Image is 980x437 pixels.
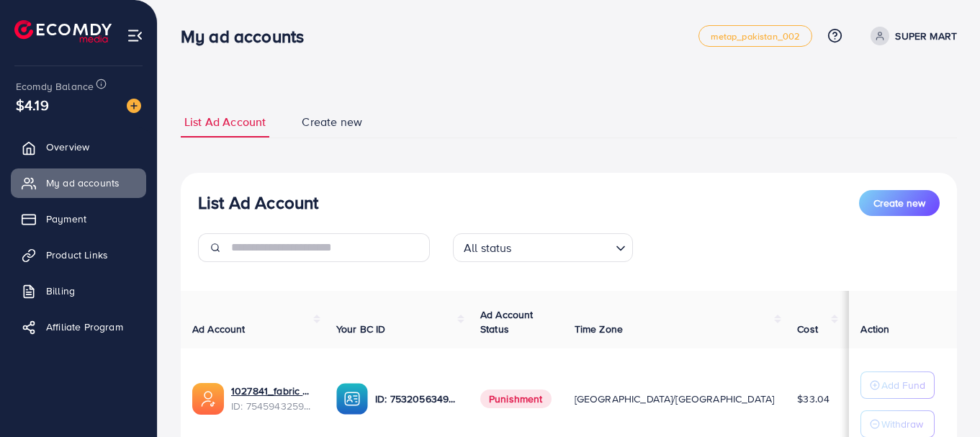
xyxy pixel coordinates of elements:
[46,212,86,226] span: Payment
[919,372,969,426] iframe: Chat
[127,27,143,44] img: menu
[865,27,957,45] a: SUPER MART
[375,390,457,407] p: ID: 7532056349082025991
[231,384,313,413] div: <span class='underline'>1027841_fabric zone_1756927158814</span></br>7545943259852455943
[46,320,123,334] span: Affiliate Program
[46,284,75,298] span: Billing
[231,384,313,398] a: 1027841_fabric zone_1756927158814
[11,132,146,161] a: Overview
[46,248,108,262] span: Product Links
[797,322,818,336] span: Cost
[231,399,313,413] span: ID: 7545943259852455943
[575,322,623,336] span: Time Zone
[192,322,246,336] span: Ad Account
[895,27,957,45] p: SUPER MART
[46,176,120,190] span: My ad accounts
[453,233,633,262] div: Search for option
[336,383,368,415] img: ic-ba-acc.ded83a64.svg
[860,322,889,336] span: Action
[11,240,146,269] a: Product Links
[11,168,146,197] a: My ad accounts
[14,20,112,42] img: logo
[11,204,146,233] a: Payment
[192,383,224,415] img: ic-ads-acc.e4c84228.svg
[711,32,801,41] span: metap_pakistan_002
[881,415,923,433] p: Withdraw
[184,114,266,130] span: List Ad Account
[461,238,515,258] span: All status
[11,276,146,305] a: Billing
[127,99,141,113] img: image
[881,377,925,394] p: Add Fund
[336,322,386,336] span: Your BC ID
[859,190,940,216] button: Create new
[860,371,935,399] button: Add Fund
[516,235,610,258] input: Search for option
[16,79,94,94] span: Ecomdy Balance
[11,312,146,341] a: Affiliate Program
[16,94,49,115] span: $4.19
[302,114,362,130] span: Create new
[698,25,813,47] a: metap_pakistan_002
[575,392,775,406] span: [GEOGRAPHIC_DATA]/[GEOGRAPHIC_DATA]
[797,392,830,406] span: $33.04
[181,26,315,47] h3: My ad accounts
[480,389,552,408] span: Punishment
[198,192,318,213] h3: List Ad Account
[46,140,89,154] span: Overview
[873,196,925,210] span: Create new
[480,307,534,336] span: Ad Account Status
